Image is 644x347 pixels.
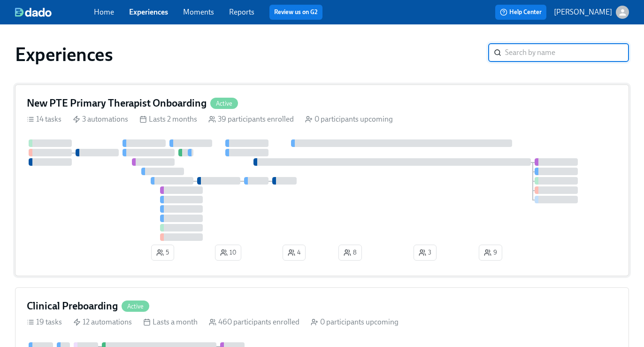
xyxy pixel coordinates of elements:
span: Help Center [500,8,542,17]
div: 14 tasks [27,114,61,124]
button: 4 [283,245,306,261]
button: 8 [338,245,362,261]
span: 10 [220,248,236,257]
a: Moments [183,8,214,16]
span: 3 [419,248,431,257]
button: 5 [151,245,174,261]
div: 12 automations [73,317,132,327]
button: 10 [215,245,241,261]
input: Search by name [505,43,629,62]
div: 3 automations [73,114,128,124]
a: Home [94,8,114,16]
button: Review us on G2 [269,5,322,20]
p: [PERSON_NAME] [554,7,612,17]
a: dado [15,8,94,17]
span: 9 [484,248,497,257]
h1: Experiences [15,43,113,66]
div: Lasts a month [143,317,198,327]
div: 460 participants enrolled [209,317,299,327]
a: New PTE Primary Therapist OnboardingActive14 tasks 3 automations Lasts 2 months 39 participants e... [15,85,629,276]
div: 0 participants upcoming [305,114,393,124]
button: [PERSON_NAME] [554,6,629,19]
div: 19 tasks [27,317,62,327]
h4: New PTE Primary Therapist Onboarding [27,96,207,110]
a: Experiences [129,8,168,16]
div: 0 participants upcoming [311,317,399,327]
div: 39 participants enrolled [208,114,294,124]
a: Reports [229,8,254,16]
img: dado [15,8,52,17]
span: 8 [344,248,357,257]
span: Active [122,303,149,310]
span: 5 [156,248,169,257]
button: 3 [414,245,437,261]
h4: Clinical Preboarding [27,299,118,313]
a: Review us on G2 [274,8,318,17]
button: Help Center [495,5,546,20]
span: Active [210,100,238,107]
span: 4 [288,248,300,257]
button: 9 [479,245,502,261]
div: Lasts 2 months [139,114,197,124]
